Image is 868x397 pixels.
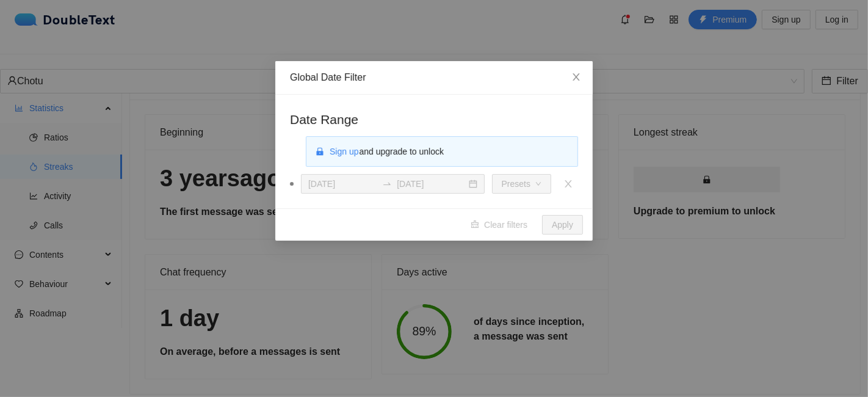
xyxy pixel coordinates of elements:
[397,177,466,191] input: End date
[329,142,359,161] button: Sign up
[461,215,537,235] button: clearClear filters
[290,109,578,129] h2: Date Range
[308,177,377,191] input: Start date
[571,72,581,82] span: close
[316,147,324,156] span: lock
[560,61,593,94] button: Close
[290,71,578,84] div: Global Date Filter
[330,145,358,158] span: Sign up
[329,147,444,156] span: and upgrade to unlock
[542,215,583,235] button: Apply
[382,179,392,189] span: to
[492,174,551,194] button: Presetsdown
[382,179,392,189] span: swap-right
[559,174,578,194] button: close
